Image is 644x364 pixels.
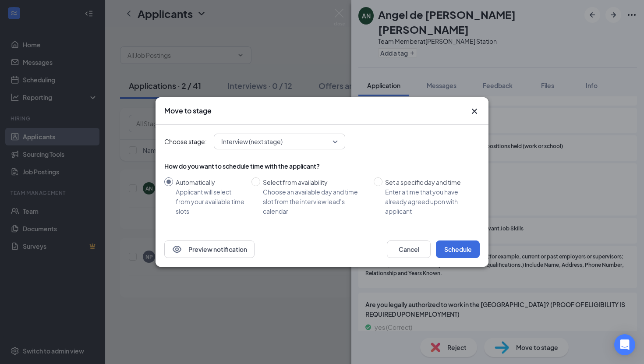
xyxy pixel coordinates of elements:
[263,177,367,187] div: Select from availability
[164,240,255,258] button: EyePreview notification
[385,177,473,187] div: Set a specific day and time
[172,244,182,254] svg: Eye
[263,187,367,216] div: Choose an available day and time slot from the interview lead’s calendar
[387,240,431,258] button: Cancel
[176,187,244,216] div: Applicant will select from your available time slots
[436,240,480,258] button: Schedule
[385,187,473,216] div: Enter a time that you have already agreed upon with applicant
[469,106,480,117] button: Close
[164,162,480,170] div: How do you want to schedule time with the applicant?
[221,135,283,148] span: Interview (next stage)
[164,137,207,146] span: Choose stage:
[164,106,212,116] h3: Move to stage
[614,334,635,355] div: Open Intercom Messenger
[176,177,244,187] div: Automatically
[469,106,480,117] svg: Cross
